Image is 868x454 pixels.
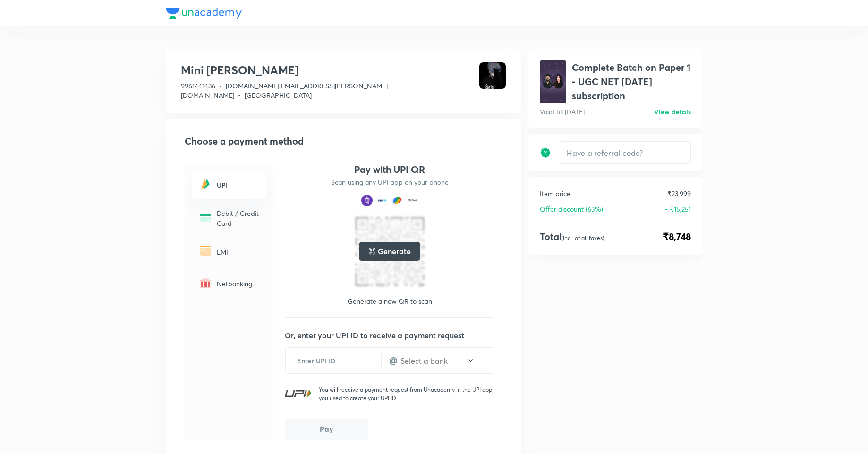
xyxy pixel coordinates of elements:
input: Select a bank [400,355,466,366]
p: - ₹15,251 [665,204,691,214]
h4: Total [540,230,604,244]
p: Debit / Credit Card [217,208,260,228]
input: Enter UPI ID [286,349,381,372]
img: loading.. [368,248,376,255]
img: payment method [407,195,418,206]
h3: Mini [PERSON_NAME] [181,62,479,77]
img: - [198,177,213,192]
p: Valid till [DATE] [540,107,585,117]
h6: View detais [654,107,691,117]
img: discount [540,147,551,158]
p: Item price [540,188,570,198]
input: Have a referral code? [559,142,690,164]
img: avatar [540,60,566,103]
img: - [198,275,213,291]
img: payment method [361,195,373,206]
h4: Pay with UPI QR [354,163,425,176]
h2: Choose a payment method [185,134,506,148]
h4: @ [389,353,398,368]
p: Netbanking [217,279,260,289]
p: (Incl. of all taxes) [562,234,604,241]
img: UPI [285,390,311,397]
span: • [219,81,222,90]
img: payment method [376,195,388,206]
img: payment method [391,195,403,206]
p: EMI [217,247,260,257]
p: ₹23,999 [667,188,691,198]
h1: Complete Batch on Paper 1 - UGC NET [DATE] subscription [572,60,691,103]
span: [DOMAIN_NAME][EMAIL_ADDRESS][PERSON_NAME][DOMAIN_NAME] [181,81,388,100]
p: Generate a new QR to scan [348,297,432,306]
span: 9961441436 [181,81,215,90]
h5: Generate [378,246,410,257]
p: You will receive a payment request from Unacademy in the UPI app you used to create your UPI ID. [319,385,494,403]
span: [GEOGRAPHIC_DATA] [245,91,312,100]
span: ₹8,748 [663,230,691,244]
img: - [198,243,213,258]
button: Pay [285,418,368,440]
span: • [238,91,241,100]
p: Offer discount (63%) [540,204,603,214]
h6: UPI [217,180,260,190]
img: Avatar [479,62,506,89]
p: Or, enter your UPI ID to receive a payment request [285,330,506,341]
img: - [198,210,213,225]
p: Scan using any UPI app on your phone [331,178,449,187]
